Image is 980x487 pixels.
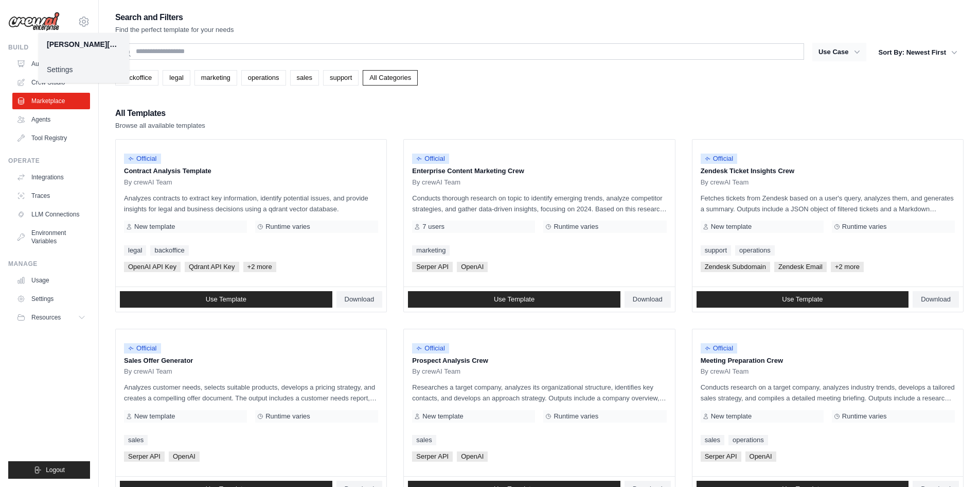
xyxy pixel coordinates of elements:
[8,157,90,165] div: Operate
[701,343,738,354] span: Official
[124,343,161,354] span: Official
[124,245,146,256] a: legal
[745,451,776,462] span: OpenAI
[872,43,964,62] button: Sort By: Newest First
[774,262,827,272] span: Zendesk Email
[831,262,864,272] span: +2 more
[701,193,955,214] p: Fetches tickets from Zendesk based on a user's query, analyzes them, and generates a summary. Out...
[8,260,90,268] div: Manage
[115,106,205,121] h2: All Templates
[124,367,172,376] span: By crewAI Team
[12,111,90,128] a: Agents
[124,356,378,366] p: Sales Offer Generator
[31,313,61,322] span: Resources
[412,166,666,176] p: Enterprise Content Marketing Crew
[701,356,955,366] p: Meeting Preparation Crew
[124,154,161,164] span: Official
[782,295,823,304] span: Use Template
[842,223,887,231] span: Runtime varies
[735,245,775,256] a: operations
[633,295,663,304] span: Download
[124,193,378,214] p: Analyzes contracts to extract key information, identify potential issues, and provide insights fo...
[124,262,181,272] span: OpenAI API Key
[39,60,129,79] a: Settings
[115,25,234,35] p: Find the perfect template for your needs
[345,295,375,304] span: Download
[701,435,724,445] a: sales
[124,435,148,445] a: sales
[701,154,738,164] span: Official
[494,295,534,304] span: Use Template
[711,223,752,231] span: New template
[12,309,90,326] button: Resources
[243,262,276,272] span: +2 more
[408,291,620,308] a: Use Template
[290,70,319,86] a: sales
[46,466,65,474] span: Logout
[8,12,60,31] img: Logo
[115,121,205,131] p: Browse all available templates
[8,43,90,52] div: Build
[701,262,770,272] span: Zendesk Subdomain
[206,295,246,304] span: Use Template
[12,225,90,249] a: Environment Variables
[842,412,887,421] span: Runtime varies
[12,272,90,289] a: Usage
[701,178,749,187] span: By crewAI Team
[412,382,666,404] p: Researches a target company, analyzes its organizational structure, identifies key contacts, and ...
[12,291,90,307] a: Settings
[124,178,172,187] span: By crewAI Team
[12,130,90,146] a: Tool Registry
[169,451,200,462] span: OpenAI
[412,367,460,376] span: By crewAI Team
[457,451,488,462] span: OpenAI
[921,295,951,304] span: Download
[701,451,741,462] span: Serper API
[412,343,449,354] span: Official
[120,291,332,308] a: Use Template
[124,166,378,176] p: Contract Analysis Template
[422,223,444,231] span: 7 users
[265,223,310,231] span: Runtime varies
[12,169,90,186] a: Integrations
[422,412,463,421] span: New template
[12,93,90,109] a: Marketplace
[701,367,749,376] span: By crewAI Team
[701,382,955,404] p: Conducts research on a target company, analyzes industry trends, develops a tailored sales strate...
[8,461,90,479] button: Logout
[12,74,90,91] a: Crew Studio
[412,262,453,272] span: Serper API
[163,70,190,86] a: legal
[194,70,237,86] a: marketing
[554,223,598,231] span: Runtime varies
[412,451,453,462] span: Serper API
[150,245,188,256] a: backoffice
[12,188,90,204] a: Traces
[412,245,450,256] a: marketing
[812,43,866,61] button: Use Case
[115,70,158,86] a: backoffice
[241,70,286,86] a: operations
[134,412,175,421] span: New template
[12,56,90,72] a: Automations
[336,291,383,308] a: Download
[554,412,598,421] span: Runtime varies
[457,262,488,272] span: OpenAI
[913,291,959,308] a: Download
[412,193,666,214] p: Conducts thorough research on topic to identify emerging trends, analyze competitor strategies, a...
[115,10,234,25] h2: Search and Filters
[134,223,175,231] span: New template
[47,39,121,49] div: [PERSON_NAME][EMAIL_ADDRESS][PERSON_NAME][DOMAIN_NAME]
[363,70,418,86] a: All Categories
[625,291,671,308] a: Download
[697,291,909,308] a: Use Template
[701,245,731,256] a: support
[412,435,436,445] a: sales
[124,382,378,404] p: Analyzes customer needs, selects suitable products, develops a pricing strategy, and creates a co...
[412,356,666,366] p: Prospect Analysis Crew
[711,412,752,421] span: New template
[185,262,239,272] span: Qdrant API Key
[124,451,165,462] span: Serper API
[265,412,310,421] span: Runtime varies
[12,206,90,223] a: LLM Connections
